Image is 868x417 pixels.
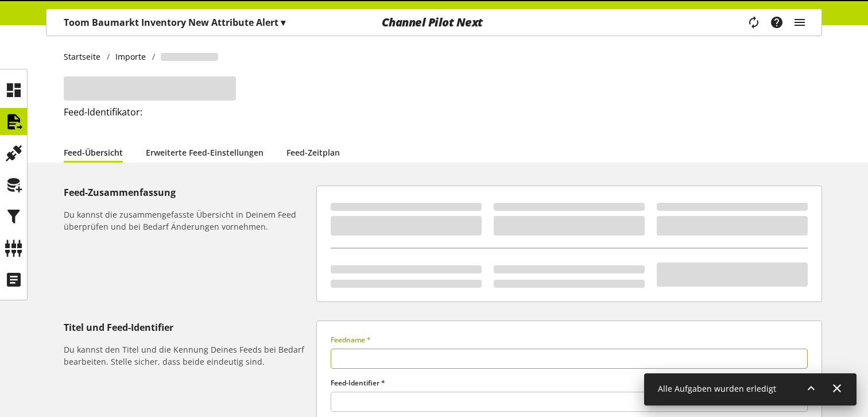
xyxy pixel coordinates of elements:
span: Alle Aufgaben wurden erledigt [658,383,776,394]
a: Erweiterte Feed-Einstellungen [146,146,263,159]
span: Feed-Identifikator: [64,106,142,118]
h6: Du kannst den Titel und die Kennung Deines Feeds bei Bedarf bearbeiten. Stelle sicher, dass beide... [64,343,312,368]
a: Startseite [64,51,107,63]
span: ▾ [281,16,285,29]
nav: main navigation [46,9,822,36]
a: Importe [110,51,152,63]
a: Feed-Übersicht [64,146,123,159]
span: Feed-Identifier * [331,378,385,388]
p: Toom Baumarkt Inventory New Attribute Alert [64,16,285,29]
h6: Du kannst die zusammengefasste Übersicht in Deinem Feed überprüfen und bei Bedarf Änderungen vorn... [64,208,312,233]
h5: Titel und Feed-Identifier [64,321,312,334]
span: Feedname * [331,335,371,345]
h5: Feed-Zusammenfassung [64,186,312,199]
a: Feed-Zeitplan [286,146,340,159]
